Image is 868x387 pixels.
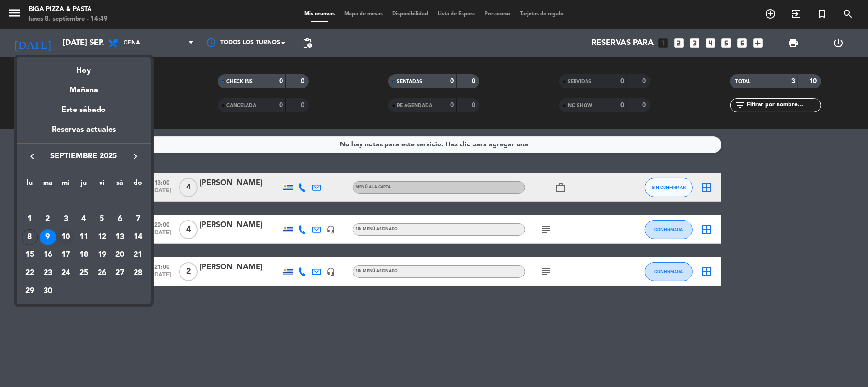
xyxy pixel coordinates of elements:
[57,211,74,227] div: 3
[56,177,75,192] th: miércoles
[17,57,151,77] div: Hoy
[75,264,93,282] td: 25 de septiembre de 2025
[93,264,111,282] td: 26 de septiembre de 2025
[21,210,39,228] td: 1 de septiembre de 2025
[129,210,147,228] td: 7 de septiembre de 2025
[94,211,110,227] div: 5
[21,228,39,246] td: 8 de septiembre de 2025
[39,228,57,246] td: 9 de septiembre de 2025
[94,247,110,263] div: 19
[112,229,128,245] div: 13
[129,228,147,246] td: 14 de septiembre de 2025
[112,211,128,227] div: 6
[39,246,57,264] td: 16 de septiembre de 2025
[93,246,111,264] td: 19 de septiembre de 2025
[111,264,129,282] td: 27 de septiembre de 2025
[130,211,146,227] div: 7
[130,151,141,162] i: keyboard_arrow_right
[75,228,93,246] td: 11 de septiembre de 2025
[57,265,74,281] div: 24
[75,177,93,192] th: jueves
[112,247,128,263] div: 20
[56,210,75,228] td: 3 de septiembre de 2025
[130,247,146,263] div: 21
[75,246,93,264] td: 18 de septiembre de 2025
[22,229,38,245] div: 8
[111,228,129,246] td: 13 de septiembre de 2025
[21,177,39,192] th: lunes
[22,247,38,263] div: 15
[21,264,39,282] td: 22 de septiembre de 2025
[39,282,57,300] td: 30 de septiembre de 2025
[129,264,147,282] td: 28 de septiembre de 2025
[127,150,144,163] button: keyboard_arrow_right
[93,228,111,246] td: 12 de septiembre de 2025
[22,283,38,299] div: 29
[57,247,74,263] div: 17
[56,228,75,246] td: 10 de septiembre de 2025
[40,211,56,227] div: 2
[75,210,93,228] td: 4 de septiembre de 2025
[76,229,92,245] div: 11
[111,177,129,192] th: sábado
[26,151,38,162] i: keyboard_arrow_left
[112,265,128,281] div: 27
[23,150,41,163] button: keyboard_arrow_left
[40,247,56,263] div: 16
[21,246,39,264] td: 15 de septiembre de 2025
[130,265,146,281] div: 28
[22,265,38,281] div: 22
[40,283,56,299] div: 30
[57,229,74,245] div: 10
[39,210,57,228] td: 2 de septiembre de 2025
[76,247,92,263] div: 18
[111,246,129,264] td: 20 de septiembre de 2025
[40,265,56,281] div: 23
[17,97,151,123] div: Este sábado
[40,229,56,245] div: 9
[21,282,39,300] td: 29 de septiembre de 2025
[17,123,151,143] div: Reservas actuales
[76,211,92,227] div: 4
[22,211,38,227] div: 1
[39,177,57,192] th: martes
[21,192,147,210] td: SEP.
[56,264,75,282] td: 24 de septiembre de 2025
[111,210,129,228] td: 6 de septiembre de 2025
[94,265,110,281] div: 26
[130,229,146,245] div: 14
[41,150,127,163] span: septiembre 2025
[93,210,111,228] td: 5 de septiembre de 2025
[56,246,75,264] td: 17 de septiembre de 2025
[93,177,111,192] th: viernes
[129,246,147,264] td: 21 de septiembre de 2025
[94,229,110,245] div: 12
[129,177,147,192] th: domingo
[39,264,57,282] td: 23 de septiembre de 2025
[17,77,151,97] div: Mañana
[76,265,92,281] div: 25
